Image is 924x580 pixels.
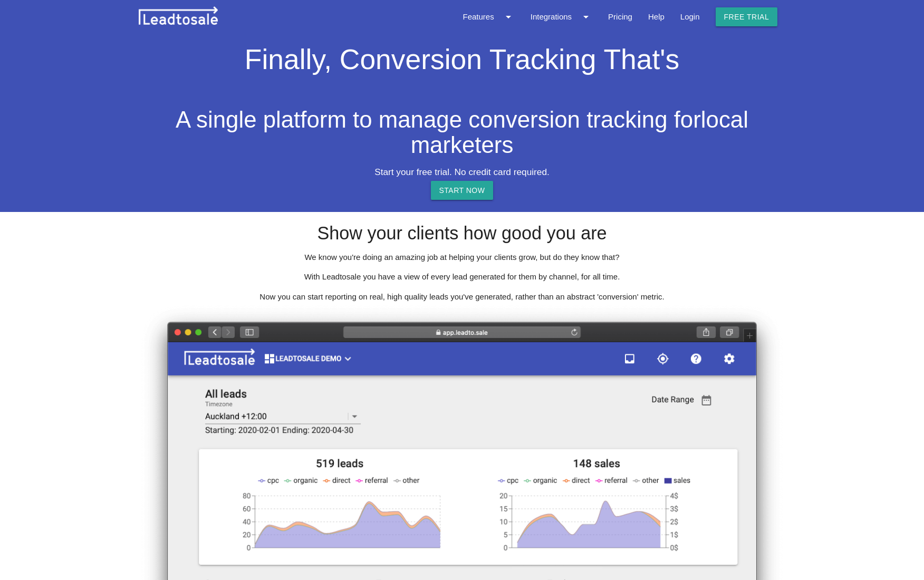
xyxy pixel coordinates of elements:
[411,107,748,158] span: local marketers
[139,6,218,25] img: leadtosale.png
[139,34,785,81] h1: Finally, Conversion Tracking That's
[139,271,785,283] p: With Leadtosale you have a view of every lead generated for them by channel, for all time.
[139,107,785,158] h2: A single platform to manage conversion tracking for
[431,181,494,200] a: START NOW
[139,224,785,244] h3: Show your clients how good you are
[716,7,778,26] a: Free trial
[387,75,537,107] span: Transparent
[139,167,785,177] h5: Start your free trial. No credit card required.
[139,291,785,303] p: Now you can start reporting on real, high quality leads you've generated, rather than an abstract...
[139,252,785,264] p: We know you're doing an amazing job at helping your clients grow, but do they know that?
